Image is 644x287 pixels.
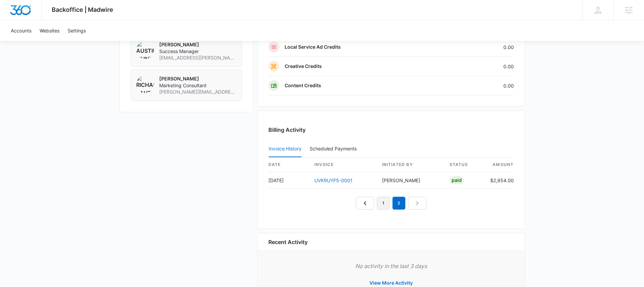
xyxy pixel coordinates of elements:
p: No activity in the last 3 days [268,262,514,270]
span: Success Manager [159,48,236,55]
div: Paid [450,176,464,184]
th: date [268,158,309,172]
a: UVKRUYF5-0001 [314,177,353,183]
p: Creative Credits [285,63,322,70]
td: 0.00 [442,38,514,57]
a: Page 1 [377,197,390,210]
nav: Pagination [356,197,426,210]
span: [PERSON_NAME][EMAIL_ADDRESS][PERSON_NAME][DOMAIN_NAME] [159,89,236,95]
td: [DATE] [268,172,309,189]
img: Richard Sauter [136,75,154,93]
td: 0.00 [442,76,514,95]
th: status [444,158,485,172]
a: Websites [35,20,64,41]
th: amount [485,158,514,172]
th: invoice [309,158,377,172]
a: Accounts [7,20,35,41]
p: [PERSON_NAME] [159,41,236,48]
p: [PERSON_NAME] [159,75,236,82]
td: 0.00 [442,57,514,76]
img: Austin Hunt [136,41,154,59]
em: 2 [392,197,405,210]
a: Previous Page [356,197,374,210]
span: Backoffice | Madwire [52,6,113,13]
p: Local Service Ad Credits [285,44,341,50]
div: Scheduled Payments [310,146,359,151]
td: [PERSON_NAME] [377,172,444,189]
p: Content Credits [285,82,321,89]
td: $2,954.00 [485,172,514,189]
a: Settings [64,20,90,41]
h6: Recent Activity [268,238,308,246]
th: Initiated By [377,158,444,172]
span: Marketing Consultant [159,82,236,89]
button: Invoice History [269,141,302,157]
h3: Billing Activity [268,126,514,134]
span: [EMAIL_ADDRESS][PERSON_NAME][DOMAIN_NAME] [159,54,236,61]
